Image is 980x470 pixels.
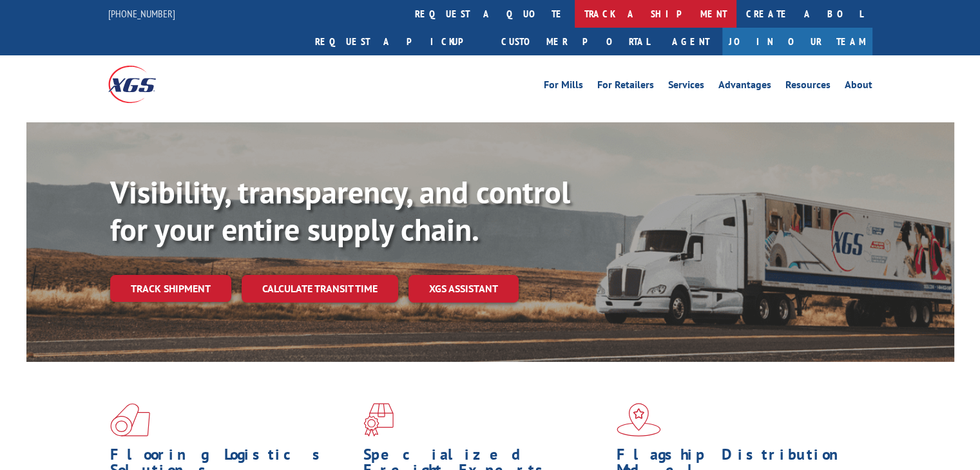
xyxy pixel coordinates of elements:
[242,275,398,303] a: Calculate transit time
[597,80,654,94] a: For Retailers
[845,80,872,94] a: About
[110,403,150,437] img: xgs-icon-total-supply-chain-intelligence-red
[668,80,704,94] a: Services
[492,28,659,55] a: Customer Portal
[108,7,175,20] a: [PHONE_NUMBER]
[408,275,519,303] a: XGS ASSISTANT
[363,403,394,437] img: xgs-icon-focused-on-flooring-red
[110,172,570,249] b: Visibility, transparency, and control for your entire supply chain.
[718,80,771,94] a: Advantages
[305,28,492,55] a: Request a pickup
[659,28,722,55] a: Agent
[544,80,583,94] a: For Mills
[110,275,231,302] a: Track shipment
[617,403,661,437] img: xgs-icon-flagship-distribution-model-red
[722,28,872,55] a: Join Our Team
[785,80,831,94] a: Resources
